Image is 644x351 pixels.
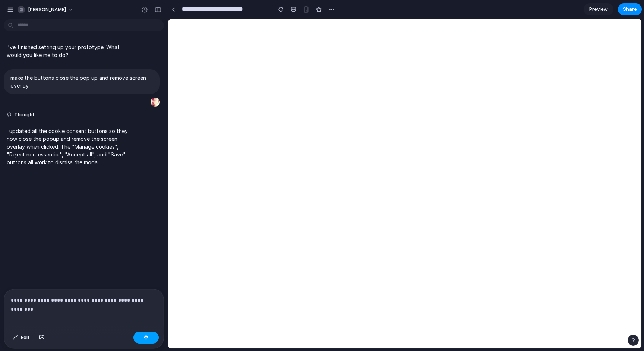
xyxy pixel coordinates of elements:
[15,4,78,16] button: [PERSON_NAME]
[584,3,613,15] a: Preview
[7,127,131,166] p: I updated all the cookie consent buttons so they now close the popup and remove the screen overla...
[28,6,66,13] span: [PERSON_NAME]
[7,43,131,59] p: I've finished setting up your prototype. What would you like me to do?
[21,334,30,341] span: Edit
[10,74,153,89] p: make the buttons close the pop up and remove screen overlay
[618,3,642,15] button: Share
[589,6,608,13] span: Preview
[623,6,637,13] span: Share
[9,332,34,344] button: Edit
